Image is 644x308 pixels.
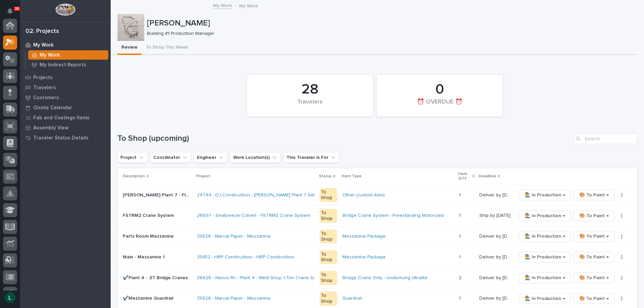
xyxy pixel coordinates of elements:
[579,191,609,199] span: 🎨 To Paint →
[459,232,462,239] p: 1
[525,274,565,282] span: 👨‍🏭 In Production →
[459,253,462,260] p: 1
[574,231,614,242] button: 🎨 To Paint →
[150,152,191,163] button: Coordinator
[33,125,68,131] p: Assembly View
[123,253,166,260] p: Main - Mezzanine 1
[123,191,193,198] p: Brinkley Plant 7 - Floor Track for Frame Rotator
[20,40,111,50] a: My Work
[479,274,513,281] p: Deliver by 9/15/25
[117,185,637,205] tr: [PERSON_NAME] Plant 7 - Floor Track for Frame Rotator[PERSON_NAME] Plant 7 - Floor Track for Fram...
[519,210,571,221] button: 👨‍🏭 In Production →
[525,191,565,199] span: 👨‍🏭 In Production →
[574,252,614,262] button: 🎨 To Paint →
[579,274,609,282] span: 🎨 To Paint →
[525,232,565,240] span: 👨‍🏭 In Production →
[40,62,86,68] p: My Indirect Reports
[213,1,232,9] a: My Work
[117,247,637,267] tr: Main - Mezzanine 1Main - Mezzanine 1 25852 - HRP Construction - HRP Construction To ShopMezzanine...
[20,82,111,93] a: Travelers
[20,123,111,133] a: Assembly View
[342,234,386,239] a: Mezzanine Package
[319,173,332,180] p: Status
[20,103,111,113] a: Onsite Calendar
[25,28,59,35] div: 02. Projects
[239,2,258,9] p: My Work
[33,105,72,111] p: Onsite Calendar
[519,293,571,304] button: 👨‍🏭 In Production →
[117,205,637,226] tr: FSTRM2 Crane SystemFSTRM2 Crane System 26697 - Seabreeze Culvert - FSTRM2 Crane System To ShopBri...
[519,252,571,262] button: 👨‍🏭 In Production →
[147,31,632,37] p: Building #1 Production Manager
[258,81,362,98] div: 28
[197,234,271,239] a: 25626 - Marcal Paper - Mezzanine
[479,173,496,180] p: Deadline
[459,274,463,281] p: 2
[197,296,271,301] a: 25626 - Marcal Paper - Mezzanine
[123,173,145,180] p: Description
[33,115,90,121] p: Fab and Coatings Items
[320,250,337,264] div: To Shop
[320,230,337,244] div: To Shop
[342,192,385,198] a: Other (custom item)
[579,295,609,303] span: 🎨 To Paint →
[342,173,362,180] p: Item Type
[33,135,89,141] p: Traveler Status Details
[479,253,513,260] p: Deliver by 9/15/25
[342,296,362,301] a: Guardrail
[117,267,637,288] tr: ✔️Plant 4 - .5T Bridge Cranes✔️Plant 4 - .5T Bridge Cranes 26626 - Nexus Rv - Plant 4 - Weld Shop...
[579,212,609,220] span: 🎨 To Paint →
[283,152,339,163] button: This Traveler is For
[194,152,227,163] button: Engineer
[525,253,565,261] span: 👨‍🏭 In Production →
[459,294,462,301] p: 1
[479,294,513,301] p: Deliver by 9/15/25
[8,8,17,19] div: Notifications36
[33,75,53,81] p: Projects
[40,52,60,58] p: My Work
[33,95,59,101] p: Customers
[459,211,462,219] p: 1
[525,212,565,220] span: 👨‍🏭 In Production →
[142,41,192,55] button: To Shop This Week
[458,170,471,183] p: Item QTY
[123,294,174,301] p: ✔️Mezzanine Guardrail
[479,191,513,198] p: Deliver by 9/5/25
[479,232,513,239] p: Deliver by 9/15/25
[525,295,565,303] span: 👨‍🏭 In Production →
[123,274,189,281] p: ✔️Plant 4 - .5T Bridge Cranes
[320,271,337,285] div: To Shop
[123,232,175,239] p: Parts Room Mezzanine
[519,190,571,200] button: 👨‍🏭 In Production →
[197,254,294,260] a: 25852 - HRP Construction - HRP Construction
[196,173,210,180] p: Project
[3,291,17,305] button: users-avatar
[574,272,614,283] button: 🎨 To Paint →
[342,213,444,219] a: Bridge Crane System - Freestanding Motorized
[117,152,148,163] button: Project
[320,292,337,306] div: To Shop
[117,41,142,55] button: Review
[26,60,111,69] a: My Indirect Reports
[342,254,386,260] a: Mezzanine Package
[197,275,326,281] a: 26626 - Nexus Rv - Plant 4 - Weld Shop 1-Ton Crane System
[574,293,614,304] button: 🎨 To Paint →
[55,3,75,16] img: Workspace Logo
[459,191,462,198] p: 1
[197,192,320,198] a: 24744 - DJ Construction - [PERSON_NAME] Plant 7 Setup
[3,4,17,18] button: Notifications
[26,50,111,60] a: My Work
[20,93,111,103] a: Customers
[479,211,512,219] p: Ship by [DATE]
[117,226,637,247] tr: Parts Room MezzanineParts Room Mezzanine 25626 - Marcal Paper - Mezzanine To ShopMezzanine Packag...
[388,81,491,98] div: 0
[574,190,614,200] button: 🎨 To Paint →
[20,133,111,143] a: Traveler Status Details
[519,272,571,283] button: 👨‍🏭 In Production →
[197,213,310,219] a: 26697 - Seabreeze Culvert - FSTRM2 Crane System
[230,152,281,163] button: Work Location(s)
[33,85,56,91] p: Travelers
[117,134,571,143] h1: To Shop (upcoming)
[574,133,637,144] input: Search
